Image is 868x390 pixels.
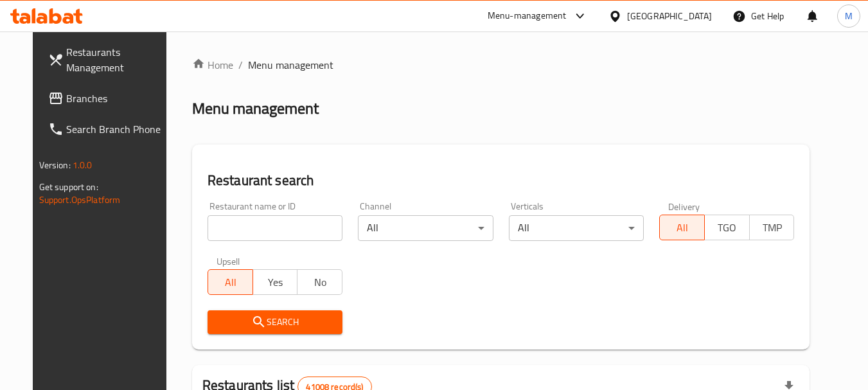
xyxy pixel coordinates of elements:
[710,218,745,237] span: TGO
[238,57,243,73] li: /
[39,179,98,195] span: Get support on:
[66,44,168,75] span: Restaurants Management
[38,83,178,114] a: Branches
[73,157,93,173] span: 1.0.0
[665,218,700,237] span: All
[38,114,178,145] a: Search Branch Phone
[258,273,293,292] span: Yes
[704,215,750,240] button: TGO
[208,171,795,190] h2: Restaurant search
[213,273,248,292] span: All
[755,218,790,237] span: TMP
[248,57,333,73] span: Menu management
[218,314,332,330] span: Search
[217,256,240,265] label: Upsell
[358,215,493,241] div: All
[208,269,253,295] button: All
[509,215,644,241] div: All
[627,9,712,23] div: [GEOGRAPHIC_DATA]
[659,215,705,240] button: All
[192,98,319,119] h2: Menu management
[192,57,810,73] nav: breadcrumb
[66,121,168,137] span: Search Branch Phone
[192,57,233,73] a: Home
[668,202,700,211] label: Delivery
[38,37,178,83] a: Restaurants Management
[303,273,337,292] span: No
[845,9,853,23] span: M
[208,310,342,334] button: Search
[66,91,168,106] span: Branches
[297,269,342,295] button: No
[749,215,795,240] button: TMP
[252,269,298,295] button: Yes
[488,8,567,24] div: Menu-management
[208,215,342,241] input: Search for restaurant name or ID..
[39,157,71,173] span: Version:
[39,191,121,208] a: Support.OpsPlatform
